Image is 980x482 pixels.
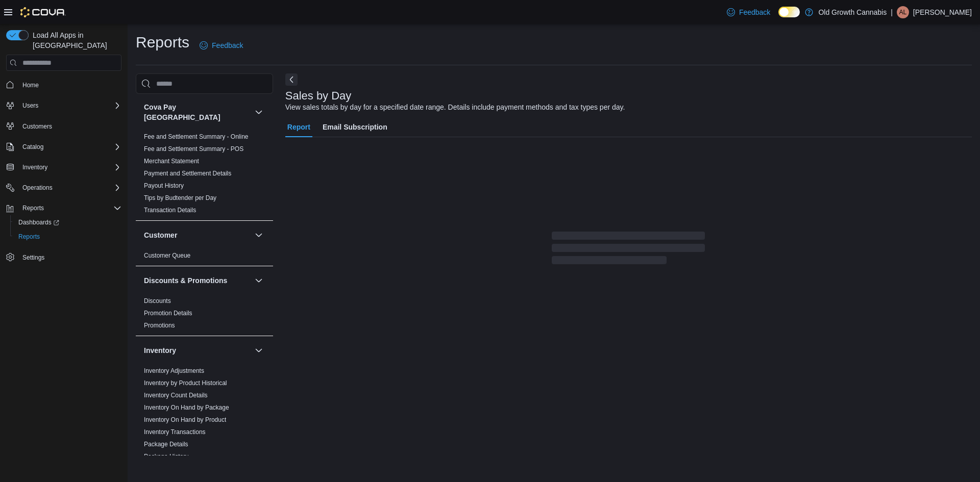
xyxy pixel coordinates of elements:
[144,453,188,460] a: Package History
[195,35,247,56] a: Feedback
[18,78,121,91] span: Home
[18,120,121,133] span: Customers
[10,230,126,244] button: Reports
[14,216,63,229] a: Dashboards
[22,184,53,192] span: Operations
[6,73,121,291] nav: Complex example
[144,206,196,214] span: Transaction Details
[144,275,251,286] button: Discounts & Promotions
[285,90,352,102] h3: Sales by Day
[18,251,48,264] a: Settings
[723,2,774,22] a: Feedback
[778,7,800,17] input: Dark Mode
[144,379,227,387] a: Inventory by Product Historical
[897,6,909,18] div: Adam Loy
[136,131,273,220] div: Cova Pay [GEOGRAPHIC_DATA]
[136,295,273,336] div: Discounts & Promotions
[891,6,893,18] p: |
[22,253,44,262] span: Settings
[18,141,47,153] button: Catalog
[144,145,243,153] a: Fee and Settlement Summary - POS
[22,163,47,171] span: Inventory
[22,204,44,212] span: Reports
[14,216,121,229] span: Dashboards
[22,122,52,131] span: Customers
[253,229,265,241] button: Customer
[18,182,121,194] span: Operations
[144,310,192,317] a: Promotion Details
[253,344,265,357] button: Inventory
[18,202,121,214] span: Reports
[285,73,298,86] button: Next
[144,345,176,356] h3: Inventory
[913,6,972,18] p: [PERSON_NAME]
[2,98,126,113] button: Users
[22,102,38,110] span: Users
[144,416,226,423] a: Inventory On Hand by Product
[287,117,310,137] span: Report
[144,367,204,375] span: Inventory Adjustments
[144,391,208,399] span: Inventory Count Details
[144,252,190,259] a: Customer Queue
[18,161,52,173] button: Inventory
[144,182,184,189] a: Payout History
[144,275,227,286] h3: Discounts & Promotions
[899,6,907,18] span: AL
[136,249,273,266] div: Customer
[2,140,126,154] button: Catalog
[144,367,204,374] a: Inventory Adjustments
[22,143,43,151] span: Catalog
[2,250,126,265] button: Settings
[144,169,231,177] span: Payment and Settlement Details
[144,158,199,165] a: Merchant Statement
[18,141,121,153] span: Catalog
[144,321,175,329] span: Promotions
[144,133,249,140] a: Fee and Settlement Summary - Online
[144,194,216,202] span: Tips by Budtender per Day
[14,231,121,243] span: Reports
[2,119,126,134] button: Customers
[144,441,188,448] a: Package Details
[144,297,171,305] span: Discounts
[18,251,121,264] span: Settings
[14,231,44,243] a: Reports
[20,7,66,17] img: Cova
[253,274,265,287] button: Discounts & Promotions
[144,157,199,165] span: Merchant Statement
[144,145,243,153] span: Fee and Settlement Summary - POS
[29,30,121,50] span: Load All Apps in [GEOGRAPHIC_DATA]
[144,322,175,329] a: Promotions
[144,440,188,448] span: Package Details
[739,7,770,17] span: Feedback
[144,230,251,240] button: Customer
[144,133,249,141] span: Fee and Settlement Summary - Online
[144,416,226,424] span: Inventory On Hand by Product
[552,234,705,266] span: Loading
[144,207,196,214] a: Transaction Details
[18,182,57,194] button: Operations
[144,428,206,436] span: Inventory Transactions
[18,120,56,133] a: Customers
[144,170,231,177] a: Payment and Settlement Details
[2,77,126,92] button: Home
[18,99,42,112] button: Users
[144,404,229,411] a: Inventory On Hand by Package
[136,32,189,53] h1: Reports
[144,102,251,122] button: Cova Pay [GEOGRAPHIC_DATA]
[144,194,216,201] a: Tips by Budtender per Day
[212,40,243,50] span: Feedback
[253,106,265,118] button: Cova Pay [GEOGRAPHIC_DATA]
[2,181,126,195] button: Operations
[2,201,126,215] button: Reports
[10,215,126,230] a: Dashboards
[18,202,48,214] button: Reports
[144,230,177,240] h3: Customer
[18,218,59,226] span: Dashboards
[323,117,387,137] span: Email Subscription
[285,102,625,113] div: View sales totals by day for a specified date range. Details include payment methods and tax type...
